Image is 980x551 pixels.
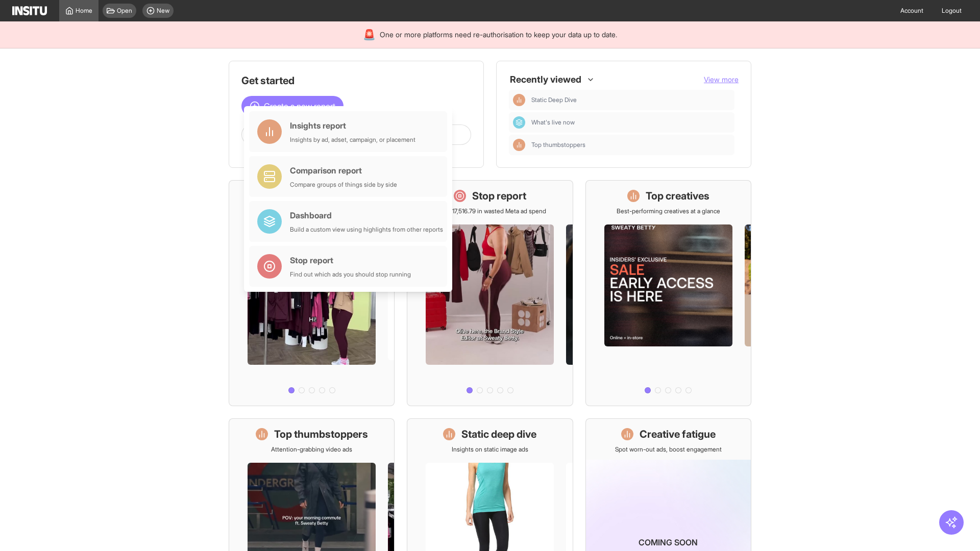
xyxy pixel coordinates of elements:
span: Home [76,7,92,15]
div: Insights by ad, adset, campaign, or placement [290,136,415,144]
a: Top creativesBest-performing creatives at a glance [585,180,751,406]
span: Static Deep Dive [531,96,577,104]
h1: Static deep dive [461,427,536,441]
span: Create a new report [264,100,335,112]
a: Stop reportSave £17,516.79 in wasted Meta ad spend [407,180,573,406]
div: Insights [513,94,525,106]
div: Dashboard [513,116,525,129]
p: Save £17,516.79 in wasted Meta ad spend [434,207,546,215]
div: Insights report [290,119,415,132]
p: Attention-grabbing video ads [271,445,352,454]
span: What's live now [531,118,575,127]
div: Find out which ads you should stop running [290,270,411,279]
h1: Stop report [472,189,526,203]
button: View more [704,74,739,85]
div: 🚨 [363,28,376,42]
button: Create a new report [241,96,344,116]
div: Compare groups of things side by side [290,181,397,189]
h1: Get started [241,73,471,88]
span: Top thumbstoppers [531,141,730,149]
span: Top thumbstoppers [531,141,585,149]
div: Comparison report [290,164,397,177]
img: Logo [12,6,47,15]
span: What's live now [531,118,730,127]
span: One or more platforms need re-authorisation to keep your data up to date. [380,30,617,40]
span: New [157,7,169,15]
span: Open [117,7,132,15]
a: What's live nowSee all active ads instantly [229,180,395,406]
div: Insights [513,139,525,151]
h1: Top creatives [646,189,709,203]
p: Best-performing creatives at a glance [617,207,720,215]
p: Insights on static image ads [452,445,528,454]
div: Build a custom view using highlights from other reports [290,226,443,234]
span: Static Deep Dive [531,96,730,104]
h1: Top thumbstoppers [274,427,368,441]
div: Stop report [290,254,411,266]
div: Dashboard [290,209,443,221]
span: View more [704,75,739,84]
